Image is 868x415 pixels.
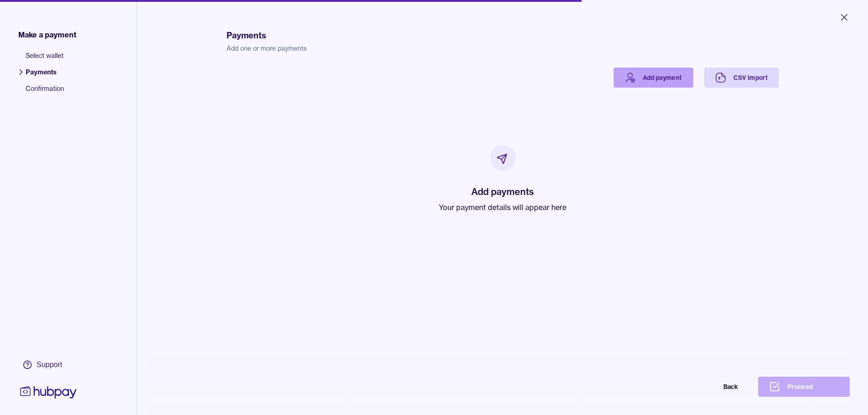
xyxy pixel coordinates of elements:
a: Support [18,355,79,374]
h2: Add payments [439,185,566,198]
span: Confirmation [26,84,64,100]
a: CSV Import [704,68,779,88]
button: Back [658,377,749,397]
span: Make a payment [18,29,76,40]
a: Add payment [614,68,693,88]
span: Payments [26,68,64,84]
div: Support [37,360,62,370]
button: Close [828,7,861,27]
h1: Payments [226,29,779,42]
span: Select wallet [26,51,64,68]
p: Your payment details will appear here [439,202,566,213]
p: Add one or more payments [226,44,779,53]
